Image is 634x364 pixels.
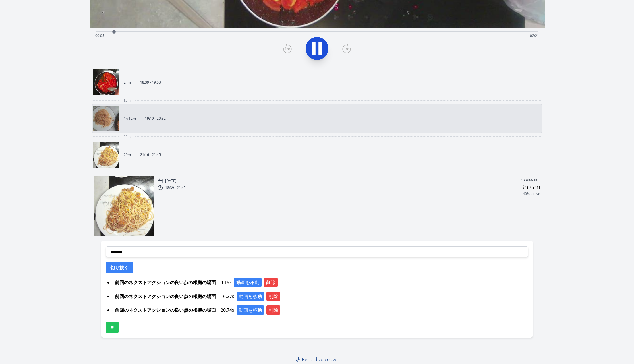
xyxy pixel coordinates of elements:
[523,191,540,196] p: 40% active
[140,80,161,85] p: 18:39 - 19:03
[302,356,339,363] span: Record voiceover
[237,305,264,315] button: 動画を移動
[113,305,528,315] div: 20.74s
[140,152,161,157] p: 21:16 - 21:45
[237,292,264,301] button: 動画を移動
[264,278,278,287] button: 削除
[165,185,186,190] p: 18:39 - 21:45
[113,305,218,315] span: 前回のネクストアクションの良い点の根拠の場面
[95,33,104,38] span: 00:05
[234,278,262,287] button: 動画を移動
[106,262,133,273] button: 切り抜く
[93,69,119,95] img: 250808164007_thumb.jpeg
[266,305,280,315] button: 削除
[113,292,528,301] div: 16.27s
[93,106,119,131] img: 250808172013_thumb.jpeg
[124,116,136,121] p: 1h 12m
[520,183,540,190] h2: 3h 6m
[530,33,539,38] span: 02:21
[165,179,176,183] p: [DATE]
[124,80,131,85] p: 24m
[521,178,540,183] p: Cooking time
[113,292,218,301] span: 前回のネクストアクションの良い点の根拠の場面
[113,278,218,287] span: 前回のネクストアクションの良い点の根拠の場面
[93,142,119,168] img: 250808191708_thumb.jpeg
[94,176,154,236] img: 250808191708_thumb.jpeg
[145,116,166,121] p: 19:19 - 20:32
[123,134,131,139] span: 44m
[123,98,131,103] span: 15m
[124,152,131,157] p: 29m
[113,278,528,287] div: 4.19s
[266,292,280,301] button: 削除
